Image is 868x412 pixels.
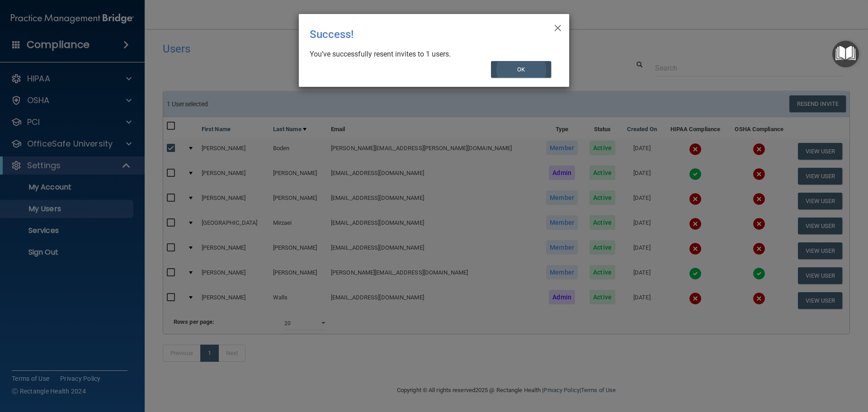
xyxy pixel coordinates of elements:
span: × [554,18,562,36]
div: You’ve successfully resent invites to 1 users. [310,49,551,59]
div: Success! [310,21,521,47]
button: OK [491,61,552,78]
button: Open Resource Center [832,41,859,67]
iframe: Drift Widget Chat Controller [712,348,857,384]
